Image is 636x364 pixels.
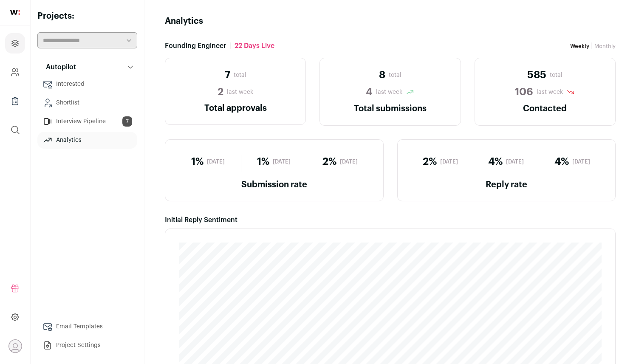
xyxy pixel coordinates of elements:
span: | [229,41,231,51]
span: 7 [122,116,132,127]
span: 8 [379,68,385,82]
a: Email Templates [37,318,137,335]
a: Project Settings [37,337,137,354]
span: [DATE] [440,158,458,165]
h2: Total submissions [330,102,450,115]
a: Interested [37,76,137,93]
span: total [550,71,563,79]
span: last week [227,88,253,96]
button: Autopilot [37,59,137,76]
span: 1% [191,155,204,169]
span: 585 [527,68,546,82]
a: Company Lists [5,91,25,111]
span: 2% [322,155,336,169]
h1: Analytics [165,15,203,27]
img: wellfound-shorthand-0d5821cbd27db2630d0214b213865d53afaa358527fdda9d0ea32b1df1b89c2c.svg [10,10,20,15]
span: [DATE] [340,158,358,165]
h2: Total approvals [175,102,295,114]
span: [DATE] [207,158,225,165]
a: Projects [5,33,25,54]
span: last week [376,88,402,96]
span: Founding Engineer [165,41,226,51]
span: Weekly [570,43,589,49]
span: last week [537,88,563,96]
span: [DATE] [506,158,524,165]
span: 2% [423,155,437,169]
h2: Projects: [37,10,137,22]
span: 4% [554,155,569,169]
div: Initial Reply Sentiment [165,215,616,225]
span: 22 days Live [235,41,274,51]
a: Shortlist [37,94,137,111]
span: | [591,42,593,49]
h2: Submission rate [175,179,373,191]
a: Company and ATS Settings [5,62,25,82]
a: Interview Pipeline7 [37,113,137,130]
a: Analytics [37,132,137,149]
span: 1% [257,155,269,169]
button: Open dropdown [8,339,22,353]
span: 4% [488,155,503,169]
span: [DATE] [572,158,590,165]
h2: Contacted [485,102,605,115]
span: [DATE] [273,158,291,165]
span: 7 [225,68,230,82]
span: total [389,71,401,79]
span: 2 [218,85,223,99]
p: Autopilot [41,62,76,72]
span: 4 [366,85,373,99]
h2: Reply rate [408,179,605,191]
span: total [234,71,246,79]
a: Monthly [594,43,616,49]
span: 106 [515,85,533,99]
